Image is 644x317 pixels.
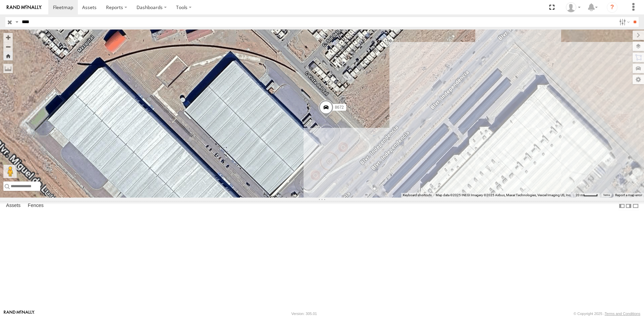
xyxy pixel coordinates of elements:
[436,193,572,197] span: Map data ©2025 INEGI Imagery ©2025 Airbus, Maxar Technologies, Vexcel Imaging US, Inc.
[4,310,35,317] a: Visit our Website
[3,51,13,60] button: Zoom Home
[3,64,13,73] label: Measure
[3,201,24,211] label: Assets
[576,193,583,197] span: 20 m
[335,105,344,109] span: 8672
[633,75,644,84] label: Map Settings
[574,193,600,198] button: Map Scale: 20 m per 39 pixels
[14,17,19,27] label: Search Query
[403,193,432,198] button: Keyboard shortcuts
[291,312,317,316] div: Version: 305.01
[632,201,639,211] label: Hide Summary Table
[615,193,642,197] a: Report a map error
[605,312,640,316] a: Terms and Conditions
[616,17,631,27] label: Search Filter Options
[563,2,583,12] div: Roberto Garcia
[7,5,42,10] img: rand-logo.svg
[603,194,610,197] a: Terms
[3,42,13,51] button: Zoom out
[24,201,47,211] label: Fences
[607,2,618,13] i: ?
[3,165,17,178] button: Drag Pegman onto the map to open Street View
[3,33,13,42] button: Zoom in
[625,201,632,211] label: Dock Summary Table to the Right
[574,312,640,316] div: © Copyright 2025 -
[619,201,625,211] label: Dock Summary Table to the Left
